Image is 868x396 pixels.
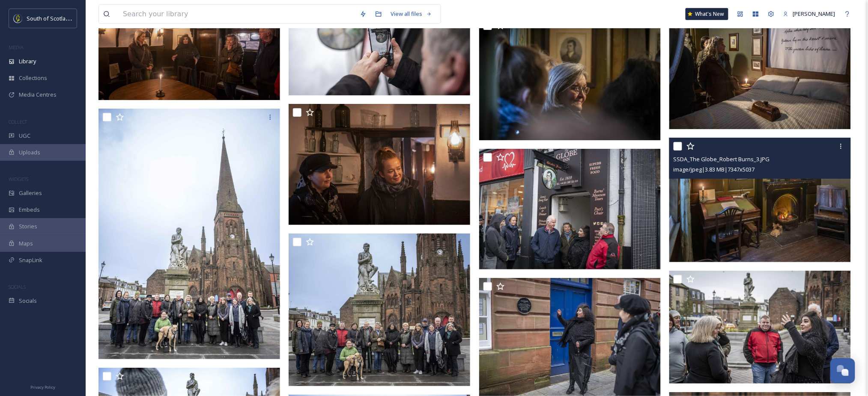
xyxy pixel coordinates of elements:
button: Open Chat [830,358,855,383]
span: South of Scotland Destination Alliance [27,14,124,22]
span: [PERSON_NAME] [793,10,835,18]
span: Library [19,57,36,65]
img: SSDA_Burns Dumfries Tour_14.JPG [98,109,280,359]
img: SSDA_The Globe_Robert Burns_8.JPG [479,17,661,140]
span: Media Centres [19,91,57,99]
span: Socials [19,297,37,305]
span: UGC [19,132,30,140]
span: Privacy Policy [30,384,55,390]
a: View all files [386,6,436,22]
span: Galleries [19,189,42,197]
img: SSDA_Burns Dumfries Tour_15.JPG [669,271,851,384]
img: SSDA_The Globe_Robert Burns_7.JPG [669,8,851,129]
span: image/jpeg | 3.83 MB | 7347 x 5037 [674,165,755,173]
a: What's New [686,8,728,20]
span: Uploads [19,148,40,157]
span: Stories [19,222,37,231]
img: SSDA_The Globe_Robert Burns_1.JPG [289,104,470,225]
a: Privacy Policy [30,381,55,392]
span: SSDA_The Globe_Robert Burns_3.JPG [674,155,770,163]
span: Collections [19,74,47,82]
img: SSDA_The Globe_Robert Burns_4.JPG [479,149,661,269]
span: SnapLink [19,256,42,264]
input: Search your library [119,5,355,24]
span: COLLECT [9,118,27,125]
a: [PERSON_NAME] [779,6,840,22]
img: SSDA_Burns Dumfries Tour_13.JPG [289,233,470,386]
span: MEDIA [9,44,24,50]
span: Embeds [19,206,40,214]
span: WIDGETS [9,176,28,182]
span: Maps [19,239,33,248]
img: SSDA_The Globe_Robert Burns_3.JPG [669,138,851,262]
span: SOCIALS [9,284,26,290]
img: images.jpeg [14,14,22,23]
